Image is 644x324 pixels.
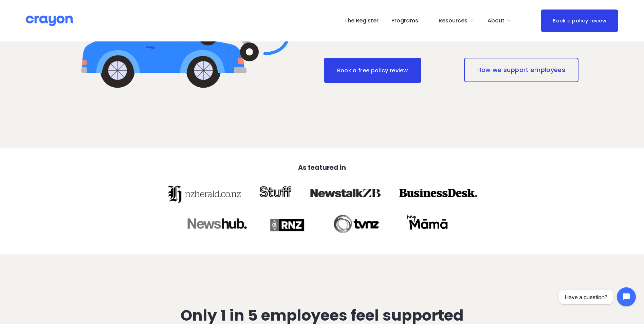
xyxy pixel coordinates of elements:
[298,163,346,172] strong: As featured in
[324,58,421,83] a: Book a free policy review
[391,16,418,26] span: Programs
[439,15,475,26] a: folder dropdown
[344,15,379,26] a: The Register
[26,15,73,27] img: Crayon
[487,16,504,26] span: About
[391,15,426,26] a: folder dropdown
[439,16,467,26] span: Resources
[541,10,618,32] a: Book a policy review
[464,58,578,82] a: How we support employees
[487,15,512,26] a: folder dropdown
